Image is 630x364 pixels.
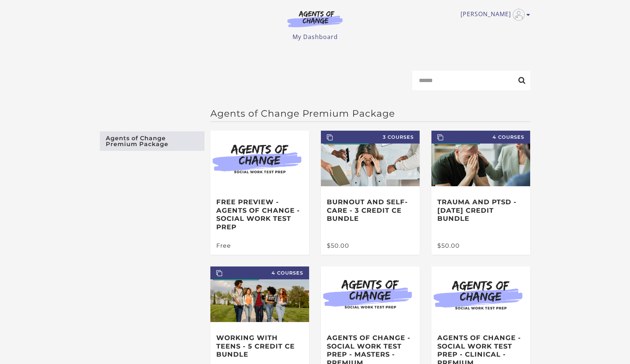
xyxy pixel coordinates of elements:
h2: Agents of Change Premium Package [210,108,530,119]
h3: Working with Teens - 5 Credit CE Bundle [216,334,303,359]
a: Toggle menu [461,9,526,21]
div: $50.00 [327,243,414,249]
a: Agents of Change Premium Package [100,131,204,151]
span: 3 Courses [321,131,420,144]
h3: Free Preview - Agents of Change - Social Work Test Prep [216,198,303,231]
div: $50.00 [437,243,524,249]
a: 4 Courses Trauma and PTSD - [DATE] Credit Bundle $50.00 [431,131,530,255]
span: 4 Courses [210,266,309,279]
a: 3 Courses Burnout and Self-Care - 3 Credit CE Bundle $50.00 [321,131,420,255]
a: My Dashboard [293,33,338,41]
h3: Trauma and PTSD - [DATE] Credit Bundle [437,198,524,223]
span: 4 Courses [431,131,530,144]
div: Free [216,243,303,249]
img: Agents of Change Logo [280,10,350,27]
h3: Burnout and Self-Care - 3 Credit CE Bundle [327,198,414,223]
a: Free Preview - Agents of Change - Social Work Test Prep Free [210,131,309,255]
